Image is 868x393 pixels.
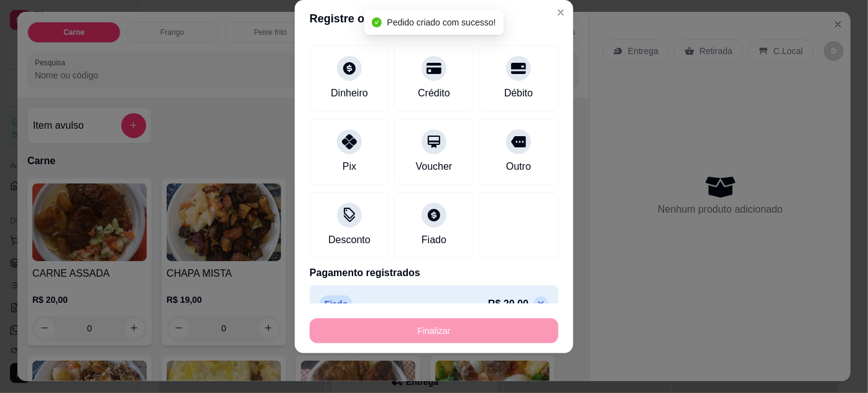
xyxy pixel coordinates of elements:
span: Pedido criado com sucesso! [387,17,496,27]
div: Débito [504,86,533,101]
div: Outro [506,159,531,174]
p: R$ 20,00 [488,297,529,312]
span: check-circle [372,17,382,27]
p: Fiado [320,295,353,313]
div: Dinheiro [331,86,368,101]
div: Pix [343,159,356,174]
p: Pagamento registrados [310,266,558,280]
div: Crédito [418,86,450,101]
div: Desconto [328,233,371,247]
div: Fiado [422,233,446,247]
div: Voucher [416,159,453,174]
button: Close [551,2,571,22]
